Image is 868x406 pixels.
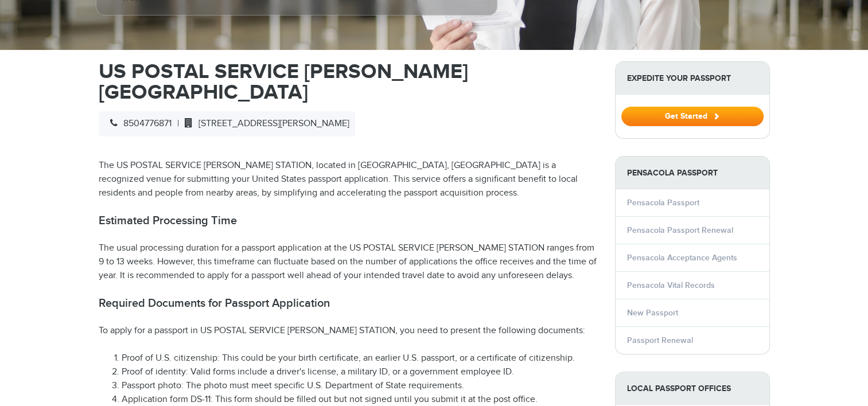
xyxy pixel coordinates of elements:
span: [STREET_ADDRESS][PERSON_NAME] [179,118,349,129]
h1: US POSTAL SERVICE [PERSON_NAME][GEOGRAPHIC_DATA] [99,61,598,103]
a: Passport Renewal [627,335,693,345]
li: Proof of identity: Valid forms include a driver's license, a military ID, or a government employe... [122,365,598,379]
p: The US POSTAL SERVICE [PERSON_NAME] STATION, located in [GEOGRAPHIC_DATA], [GEOGRAPHIC_DATA] is a... [99,159,598,200]
button: Get Started [621,107,764,126]
strong: Expedite Your Passport [616,62,769,95]
a: Get Started [621,111,764,120]
span: 8504776871 [104,118,172,129]
strong: Local Passport Offices [616,372,769,405]
a: New Passport [627,308,678,318]
p: The usual processing duration for a passport application at the US POSTAL SERVICE [PERSON_NAME] S... [99,241,598,283]
a: Pensacola Passport [627,198,699,208]
h2: Estimated Processing Time [99,214,598,228]
strong: Pensacola Passport [616,157,769,189]
h2: Required Documents for Passport Application [99,296,598,310]
a: Pensacola Acceptance Agents [627,253,737,263]
li: Passport photo: The photo must meet specific U.S. Department of State requirements. [122,379,598,393]
div: | [99,111,355,136]
a: Pensacola Vital Records [627,280,715,290]
a: Pensacola Passport Renewal [627,225,733,235]
li: Proof of U.S. citizenship: This could be your birth certificate, an earlier U.S. passport, or a c... [122,352,598,365]
p: To apply for a passport in US POSTAL SERVICE [PERSON_NAME] STATION, you need to present the follo... [99,324,598,338]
